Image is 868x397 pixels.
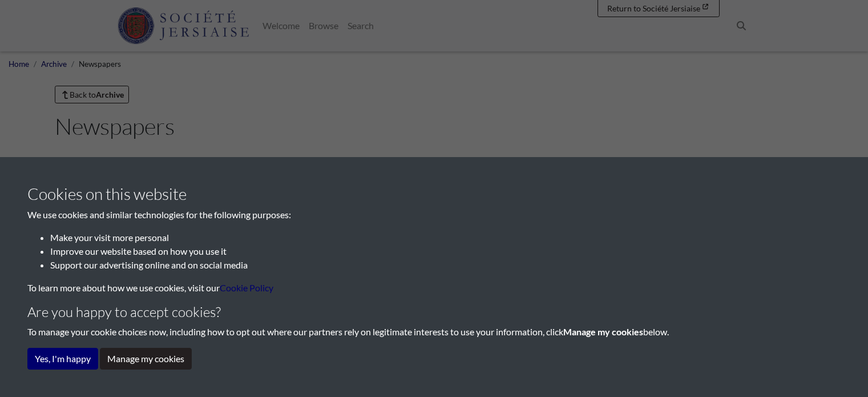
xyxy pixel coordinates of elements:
li: Support our advertising online and on social media [50,258,841,272]
h3: Cookies on this website [27,185,841,204]
p: We use cookies and similar technologies for the following purposes: [27,208,841,222]
li: Improve our website based on how you use it [50,244,841,258]
strong: Manage my cookies [563,326,643,337]
button: Manage my cookies [100,348,192,370]
a: learn more about cookies [220,282,273,293]
p: To learn more about how we use cookies, visit our [27,281,841,295]
p: To manage your cookie choices now, including how to opt out where our partners rely on legitimate... [27,325,841,339]
li: Make your visit more personal [50,231,841,244]
button: Yes, I'm happy [27,348,98,370]
h4: Are you happy to accept cookies? [27,304,841,320]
